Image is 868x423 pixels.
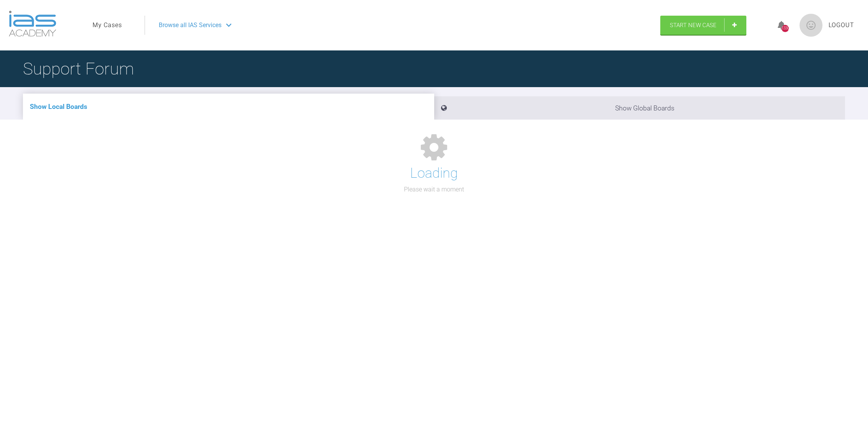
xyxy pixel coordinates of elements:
[23,55,134,82] h1: Support Forum
[404,185,464,194] p: Please wait a moment
[660,16,746,35] a: Start New Case
[23,94,434,120] li: Show Local Boards
[829,20,854,30] a: Logout
[159,20,221,30] span: Browse all IAS Services
[782,25,789,32] div: 1330
[434,96,845,120] li: Show Global Boards
[670,22,717,29] span: Start New Case
[93,20,122,30] a: My Cases
[9,11,56,37] img: logo-light.3e3ef733.png
[800,14,822,37] img: profile.png
[410,162,458,185] h1: Loading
